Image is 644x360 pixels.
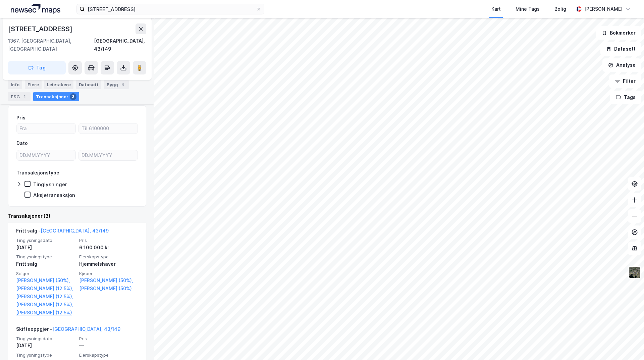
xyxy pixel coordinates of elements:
[16,227,109,238] div: Fritt salg -
[119,81,126,88] div: 4
[554,5,566,13] div: Bolig
[16,276,75,285] a: [PERSON_NAME] (50%),
[8,212,146,220] div: Transaksjoner (3)
[104,80,129,89] div: Bygg
[17,150,75,160] input: DD.MM.YYYY
[16,301,75,309] a: [PERSON_NAME] (12.5%),
[52,326,120,332] a: [GEOGRAPHIC_DATA], 43/149
[491,5,501,13] div: Kart
[16,309,75,317] a: [PERSON_NAME] (12.5%)
[610,91,641,104] button: Tags
[16,325,120,336] div: Skifteoppgjør -
[16,352,75,358] span: Tinglysningstype
[628,266,641,279] img: 9k=
[8,61,66,74] button: Tag
[16,169,59,177] div: Transaksjonstype
[70,93,76,100] div: 3
[8,37,94,53] div: 1367, [GEOGRAPHIC_DATA], [GEOGRAPHIC_DATA]
[79,352,138,358] span: Eierskapstype
[602,58,641,72] button: Analyse
[8,80,22,89] div: Info
[25,80,42,89] div: Eiere
[16,139,28,147] div: Dato
[94,37,146,53] div: [GEOGRAPHIC_DATA], 43/149
[16,260,75,268] div: Fritt salg
[610,328,644,360] div: Kontrollprogram for chat
[16,285,75,293] a: [PERSON_NAME] (12.5%),
[8,23,74,34] div: [STREET_ADDRESS]
[16,342,75,350] div: [DATE]
[596,26,641,40] button: Bokmerker
[21,93,28,100] div: 1
[79,254,138,260] span: Eierskapstype
[85,4,256,14] input: Søk på adresse, matrikkel, gårdeiere, leietakere eller personer
[16,238,75,243] span: Tinglysningsdato
[79,123,138,134] input: Til 6100000
[610,328,644,360] iframe: Chat Widget
[16,271,75,276] span: Selger
[79,342,138,350] div: —
[16,254,75,260] span: Tinglysningstype
[17,123,75,134] input: Fra
[33,192,75,198] div: Aksjetransaksjon
[600,42,641,56] button: Datasett
[79,285,138,293] a: [PERSON_NAME] (50%)
[16,244,75,252] div: [DATE]
[79,260,138,268] div: Hjemmelshaver
[16,336,75,342] span: Tinglysningsdato
[33,181,67,188] div: Tinglysninger
[44,80,73,89] div: Leietakere
[79,336,138,342] span: Pris
[79,276,138,285] a: [PERSON_NAME] (50%),
[79,150,138,160] input: DD.MM.YYYY
[79,244,138,252] div: 6 100 000 kr
[11,4,60,14] img: logo.a4113a55bc3d86da70a041830d287a7e.svg
[609,74,641,88] button: Filter
[516,5,540,13] div: Mine Tags
[79,271,138,276] span: Kjøper
[33,92,79,101] div: Transaksjoner
[8,92,31,101] div: ESG
[41,228,109,234] a: [GEOGRAPHIC_DATA], 43/149
[16,114,25,122] div: Pris
[76,80,101,89] div: Datasett
[16,293,75,301] a: [PERSON_NAME] (12.5%),
[584,5,623,13] div: [PERSON_NAME]
[79,238,138,243] span: Pris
